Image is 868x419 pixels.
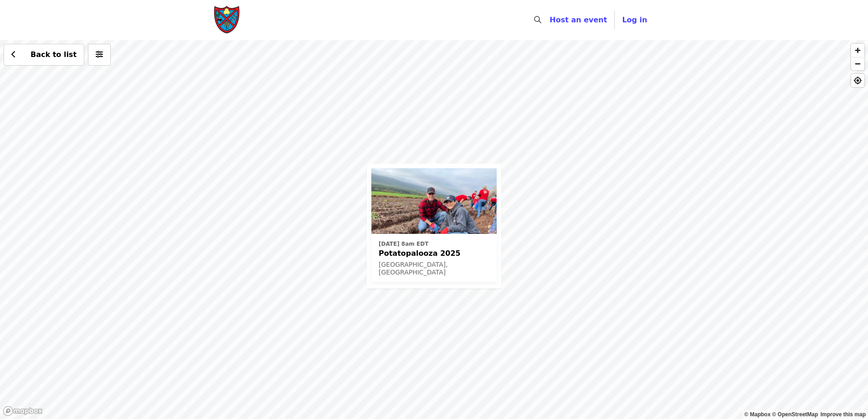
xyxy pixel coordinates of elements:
[371,168,497,282] a: See details for "Potatopalooza 2025"
[214,5,241,35] img: Society of St. Andrew - Home
[851,57,864,70] button: Zoom Out
[31,50,77,59] span: Back to list
[550,16,607,24] a: Host an event
[379,261,489,276] div: [GEOGRAPHIC_DATA], [GEOGRAPHIC_DATA]
[851,44,864,57] button: Zoom In
[88,44,111,66] button: More filters (0 selected)
[615,11,654,29] button: Log in
[745,411,771,418] a: Mapbox
[3,406,43,416] a: Mapbox logo
[622,16,647,24] span: Log in
[821,411,866,418] a: Map feedback
[534,16,541,24] i: search icon
[772,411,818,418] a: OpenStreetMap
[11,50,16,59] i: chevron-left icon
[371,168,497,234] img: Potatopalooza 2025 organized by Society of St. Andrew
[4,44,84,66] button: Back to list
[379,240,428,248] time: [DATE] 8am EDT
[96,50,103,59] i: sliders-h icon
[851,74,864,87] button: Find My Location
[379,248,489,259] span: Potatopalooza 2025
[547,9,554,31] input: Search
